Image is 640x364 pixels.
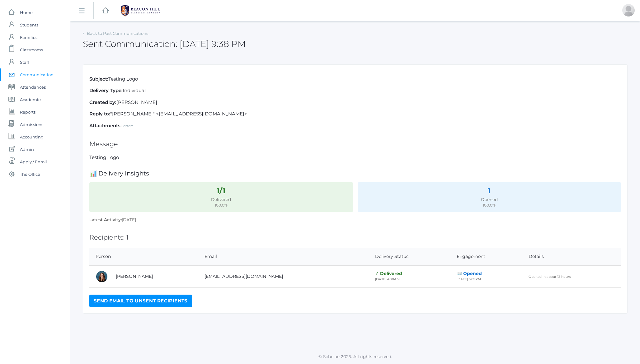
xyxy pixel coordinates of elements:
[123,124,133,128] em: none
[20,143,34,156] span: Admin
[622,4,635,16] div: Jason Roberts
[89,217,122,222] strong: Latest Activity:
[93,186,349,196] div: 1/1
[20,31,37,44] span: Families
[361,186,618,196] div: 1
[20,81,46,93] span: Attendances
[89,154,621,161] p: Testing Logo
[89,110,621,118] p: "[PERSON_NAME]" <[EMAIL_ADDRESS][DOMAIN_NAME]>
[198,265,369,287] td: [EMAIL_ADDRESS][DOMAIN_NAME]
[87,31,148,36] a: Back to Past Communications
[369,248,450,266] th: Delivery Status
[89,140,621,147] h2: Message
[89,76,621,83] p: Testing Logo
[117,3,164,18] img: 1_BHCALogos-05.png
[89,99,621,106] p: [PERSON_NAME]
[70,353,640,360] p: © Scholae 2025. All rights reserved.
[93,196,349,203] div: Delivered
[375,277,400,281] small: [DATE] 4:38AM
[20,156,47,168] span: Apply / Enroll
[96,270,108,283] div: Heather Mangimelli
[375,271,402,276] span: ✓ Delivered
[20,6,33,19] span: Home
[361,196,618,203] div: Opened
[529,275,571,279] small: Opened in about 13 hours
[20,68,54,81] span: Communication
[89,217,621,223] p: [DATE]
[522,248,621,266] th: Details
[361,203,618,208] div: 100.0%
[89,123,122,128] strong: Attachments:
[89,99,116,105] strong: Created by:
[89,87,621,94] p: Individual
[89,87,123,93] strong: Delivery Type:
[20,118,43,131] span: Admissions
[83,39,246,49] h2: Sent Communication: [DATE] 9:38 PM
[89,234,621,241] h2: Recipients: 1
[89,295,192,307] a: Send Email to Unsent Recipients
[116,273,153,279] a: [PERSON_NAME]
[89,248,198,266] th: Person
[20,44,43,56] span: Classrooms
[457,271,482,276] span: 📖 Opened
[198,248,369,266] th: Email
[89,111,110,117] strong: Reply to:
[20,106,35,118] span: Reports
[89,76,108,82] strong: Subject:
[20,168,40,180] span: The Office
[20,93,42,106] span: Academics
[457,277,481,281] small: [DATE] 5:09PM
[20,56,29,68] span: Staff
[89,170,621,177] h3: 📊 Delivery Insights
[20,19,38,31] span: Students
[93,203,349,208] div: 100.0%
[450,248,523,266] th: Engagement
[20,131,44,143] span: Accounting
